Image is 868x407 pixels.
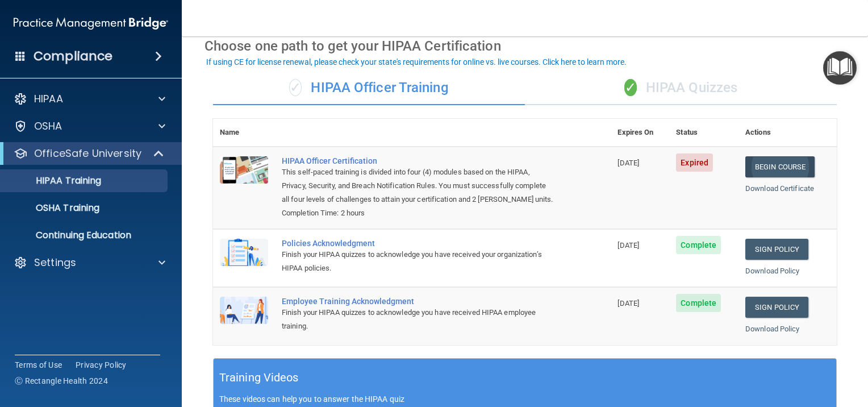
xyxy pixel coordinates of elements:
a: Download Policy [745,267,800,275]
span: Ⓒ Rectangle Health 2024 [15,375,108,387]
div: Finish your HIPAA quizzes to acknowledge you have received HIPAA employee training. [282,306,554,333]
p: Settings [34,256,76,269]
a: Download Certificate [745,184,814,193]
a: Download Policy [745,325,800,333]
div: Completion Time: 2 hours [282,206,554,220]
a: Sign Policy [745,297,808,318]
a: Privacy Policy [76,359,127,371]
a: Sign Policy [745,239,808,260]
button: Open Resource Center [823,51,857,85]
span: Complete [676,294,721,312]
div: HIPAA Quizzes [525,71,837,105]
span: ✓ [289,79,302,96]
a: Terms of Use [15,359,62,371]
span: Expired [676,153,713,172]
a: Settings [14,256,165,269]
p: OSHA [34,119,62,133]
span: ✓ [624,79,637,96]
p: OSHA Training [7,202,99,214]
a: Begin Course [745,156,815,177]
h4: Compliance [34,48,112,64]
a: HIPAA Officer Certification [282,156,554,165]
p: These videos can help you to answer the HIPAA quiz [219,394,831,404]
a: HIPAA [14,92,165,106]
p: HIPAA [34,92,63,106]
div: This self-paced training is divided into four (4) modules based on the HIPAA, Privacy, Security, ... [282,165,554,206]
a: OfficeSafe University [14,147,165,160]
p: Continuing Education [7,230,162,241]
th: Expires On [611,119,669,147]
th: Name [213,119,275,147]
p: HIPAA Training [7,175,101,186]
span: [DATE] [617,299,639,308]
div: Finish your HIPAA quizzes to acknowledge you have received your organization’s HIPAA policies. [282,248,554,275]
button: If using CE for license renewal, please check your state's requirements for online vs. live cours... [205,56,628,68]
div: Policies Acknowledgment [282,239,554,248]
span: Complete [676,236,721,254]
h5: Training Videos [219,368,299,388]
th: Status [669,119,738,147]
th: Actions [738,119,837,147]
span: [DATE] [617,159,639,167]
span: [DATE] [617,241,639,250]
div: Choose one path to get your HIPAA Certification [205,30,845,63]
div: Employee Training Acknowledgment [282,297,554,306]
p: OfficeSafe University [34,147,141,160]
a: OSHA [14,119,165,133]
img: PMB logo [14,12,168,35]
div: HIPAA Officer Training [213,71,525,105]
div: If using CE for license renewal, please check your state's requirements for online vs. live cours... [206,58,627,66]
